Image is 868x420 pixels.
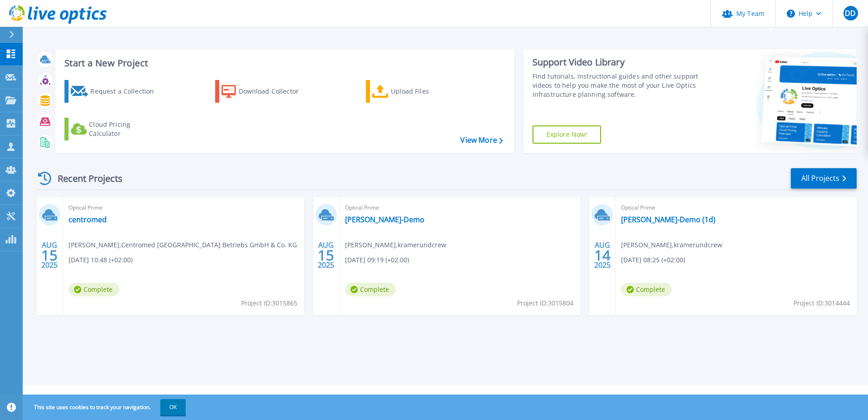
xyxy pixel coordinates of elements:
[69,255,133,265] span: [DATE] 10:48 (+02:00)
[89,120,162,138] div: Cloud Pricing Calculator
[345,255,409,265] span: [DATE] 09:19 (+02:00)
[533,125,602,144] a: Explore Now!
[239,82,311,100] div: Download Collector
[64,58,503,68] h3: Start a New Project
[621,240,722,250] span: [PERSON_NAME] , kramerundcrew
[391,82,464,100] div: Upload Files
[64,118,166,140] a: Cloud Pricing Calculator
[69,203,299,213] span: Optical Prime
[69,240,297,250] span: [PERSON_NAME] , Centromed [GEOGRAPHIC_DATA] Betriebs GmbH & Co. KG
[594,239,611,272] div: AUG 2025
[35,167,135,190] div: Recent Projects
[366,80,467,103] a: Upload Files
[25,399,186,415] span: This site uses cookies to track your navigation.
[90,82,163,100] div: Request a Collection
[345,240,446,250] span: [PERSON_NAME] , kramerundcrew
[317,239,335,272] div: AUG 2025
[64,80,166,103] a: Request a Collection
[460,136,503,145] a: View More
[594,251,611,259] span: 14
[794,298,850,308] span: Project ID: 3014444
[69,283,119,296] span: Complete
[215,80,316,103] a: Download Collector
[241,298,297,308] span: Project ID: 3015865
[41,239,58,272] div: AUG 2025
[69,215,107,224] a: centromed
[621,215,715,224] a: [PERSON_NAME]-Demo (1d)
[533,56,702,68] div: Support Video Library
[621,203,851,213] span: Optical Prime
[533,72,702,99] div: Find tutorials, instructional guides and other support videos to help you make the most of your L...
[791,168,857,189] a: All Projects
[621,283,672,296] span: Complete
[318,251,334,259] span: 15
[621,255,685,265] span: [DATE] 08:25 (+02:00)
[845,10,856,17] span: DD
[160,399,186,415] button: OK
[345,283,396,296] span: Complete
[345,215,424,224] a: [PERSON_NAME]-Demo
[345,203,575,213] span: Optical Prime
[41,251,58,259] span: 15
[517,298,573,308] span: Project ID: 3015804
